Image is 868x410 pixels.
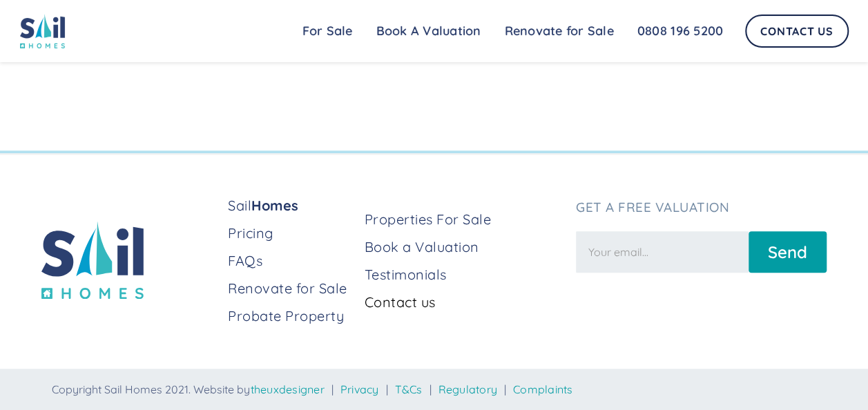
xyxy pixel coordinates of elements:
h3: Get a free valuation [576,199,827,215]
a: For Sale [291,17,365,45]
input: Your email... [576,231,749,273]
form: Newsletter Form [576,224,827,273]
strong: Homes [251,197,299,214]
a: T&Cs [394,382,422,396]
img: sail home logo colored [20,14,66,48]
a: Probate Property [228,306,354,326]
a: Contact us [365,293,565,312]
a: FAQs [228,251,354,271]
a: Complaints [513,382,573,396]
div: Copyright Sail Homes 2021. Website by | | | | [52,382,816,396]
a: Renovate for Sale [228,279,354,298]
a: Contact Us [745,14,849,48]
a: SailHomes [228,196,354,215]
a: Book A Valuation [365,17,493,45]
a: Properties For Sale [365,210,565,229]
a: Pricing [228,224,354,243]
img: sail home logo colored [41,221,144,299]
a: Renovate for Sale [493,17,626,45]
input: Send [749,231,827,273]
a: Book a Valuation [365,237,565,257]
a: 0808 196 5200 [626,17,735,45]
a: theuxdesigner [250,382,324,396]
a: Privacy [340,382,379,396]
a: Testimonials [365,265,565,284]
a: Regulatory [438,382,497,396]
